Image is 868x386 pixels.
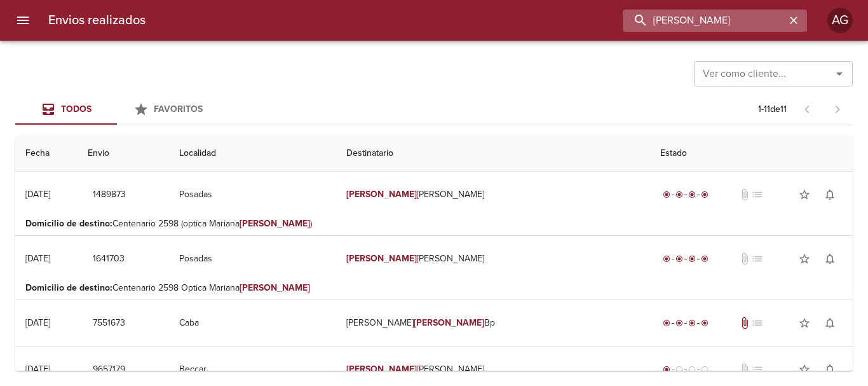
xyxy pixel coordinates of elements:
div: Abrir información de usuario [827,8,853,33]
td: Caba [169,300,336,346]
span: star_border [798,188,811,201]
span: radio_button_checked [675,319,683,327]
span: star_border [798,252,811,265]
em: [PERSON_NAME] [346,189,417,200]
span: No tiene documentos adjuntos [738,188,751,201]
td: [PERSON_NAME] Bp [336,300,649,346]
button: 9657179 [88,358,130,382]
div: Entregado [660,252,711,265]
span: Pagina anterior [792,102,822,115]
span: notifications_none [824,317,836,329]
em: [PERSON_NAME] [346,253,417,264]
button: Activar notificaciones [817,182,843,207]
span: No tiene pedido asociado [751,363,764,376]
button: Agregar a favoritos [792,246,817,272]
td: [PERSON_NAME] [336,172,649,217]
b: Domicilio de destino : [25,218,112,229]
button: Agregar a favoritos [792,357,817,382]
th: Fecha [15,135,78,172]
span: radio_button_checked [675,255,683,263]
button: 7551673 [88,312,130,335]
span: radio_button_checked [688,319,696,327]
span: 1489873 [93,187,126,203]
td: Posadas [169,236,336,282]
th: Localidad [169,135,336,172]
span: radio_button_checked [663,255,670,263]
span: radio_button_checked [701,319,709,327]
span: No tiene pedido asociado [751,317,764,329]
span: No tiene documentos adjuntos [738,363,751,376]
button: Agregar a favoritos [792,182,817,207]
div: [DATE] [25,253,50,264]
span: No tiene pedido asociado [751,252,764,265]
div: Tabs Envios [15,94,219,125]
span: 1641703 [93,251,125,267]
span: radio_button_unchecked [688,366,696,373]
div: [DATE] [25,189,50,200]
button: Activar notificaciones [817,246,843,272]
span: radio_button_checked [675,191,683,198]
div: [DATE] [25,317,50,328]
p: Centenario 2598 Optica Mariana [25,282,843,294]
em: [PERSON_NAME] [346,364,417,375]
span: No tiene pedido asociado [751,188,764,201]
em: [PERSON_NAME] [240,282,310,293]
div: [DATE] [25,364,50,375]
span: Pagina siguiente [822,94,853,125]
span: star_border [798,363,811,376]
span: notifications_none [824,363,836,376]
span: No tiene documentos adjuntos [738,252,751,265]
span: radio_button_checked [701,255,709,263]
th: Destinatario [336,135,649,172]
button: 1641703 [88,247,130,271]
td: Posadas [169,172,336,217]
span: Tiene documentos adjuntos [738,317,751,329]
span: Todos [61,104,92,114]
div: AG [827,8,853,33]
div: Entregado [660,317,711,329]
span: Favoritos [154,104,203,114]
button: menu [8,5,38,36]
span: radio_button_checked [663,366,670,373]
span: notifications_none [824,188,836,201]
span: 9657179 [93,362,125,378]
div: Entregado [660,188,711,201]
b: Domicilio de destino : [25,282,112,293]
span: radio_button_checked [688,191,696,198]
input: buscar [623,10,785,32]
span: radio_button_unchecked [675,366,683,373]
button: Activar notificaciones [817,357,843,382]
th: Estado [650,135,853,172]
span: 7551673 [93,315,125,331]
span: radio_button_checked [663,191,670,198]
h6: Envios realizados [48,10,146,31]
td: [PERSON_NAME] [336,236,649,282]
span: radio_button_unchecked [701,366,709,373]
span: star_border [798,317,811,329]
th: Envio [78,135,170,172]
span: radio_button_checked [701,191,709,198]
p: Centenario 2598 (optica Mariana ) [25,217,843,230]
button: Abrir [831,65,848,83]
button: Agregar a favoritos [792,310,817,336]
p: 1 - 11 de 11 [758,103,787,116]
button: 1489873 [88,183,131,207]
span: radio_button_checked [663,319,670,327]
em: [PERSON_NAME] [240,218,310,229]
span: radio_button_checked [688,255,696,263]
div: Generado [660,363,711,376]
span: notifications_none [824,252,836,265]
em: [PERSON_NAME] [414,317,484,328]
button: Activar notificaciones [817,310,843,336]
